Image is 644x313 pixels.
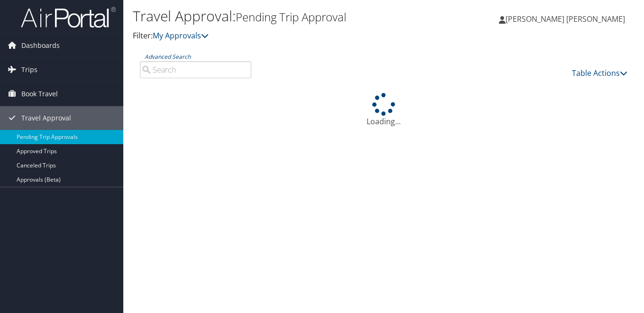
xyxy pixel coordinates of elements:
[140,61,251,78] input: Advanced Search
[21,34,60,57] span: Dashboards
[153,30,209,41] a: My Approvals
[21,106,71,130] span: Travel Approval
[572,68,627,78] a: Table Actions
[133,93,635,127] div: Loading...
[145,53,191,61] a: Advanced Search
[236,9,346,25] small: Pending Trip Approval
[133,30,467,42] p: Filter:
[21,58,37,82] span: Trips
[506,14,625,24] span: [PERSON_NAME] [PERSON_NAME]
[21,82,58,106] span: Book Travel
[499,5,635,33] a: [PERSON_NAME] [PERSON_NAME]
[21,6,116,28] img: airportal-logo.png
[133,6,467,26] h1: Travel Approval:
